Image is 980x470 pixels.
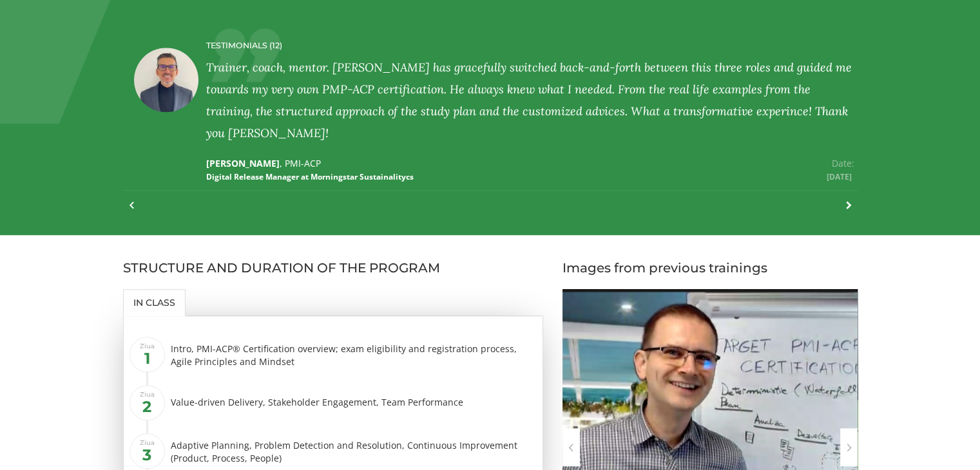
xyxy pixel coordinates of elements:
span: Ziua [130,433,165,469]
div: Value-driven Delivery, Stakeholder Engagement, Team Performance [171,391,533,413]
span: Ziua [130,385,165,420]
a: In class [123,289,186,316]
div: Trainer, coach, mentor. [PERSON_NAME] has gracefully switched back-and-forth between this three r... [206,57,854,144]
b: 2 [142,397,151,416]
span: Ziua [130,337,165,372]
p: Date: [530,157,854,183]
h3: Images from previous trainings [562,261,858,275]
div: Adaptive Planning, Problem Detection and Resolution, Continuous Improvement (Product, Process, Pe... [171,439,533,465]
span: , PMI-ACP [280,157,321,169]
div: Intro, PMI-ACP® Certification overview; exam eligibility and registration process, Agile Principl... [171,343,533,368]
h3: STRUCTURE AND DURATION OF THE PROGRAM [123,261,544,275]
small: Digital Release Manager at Morningstar Sustainalitycs [206,171,414,182]
span: [DATE] [826,171,854,182]
h4: TESTIMONIALS (12) [206,41,854,50]
b: 3 [142,446,151,464]
b: 1 [144,349,150,368]
p: [PERSON_NAME] [206,157,530,183]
